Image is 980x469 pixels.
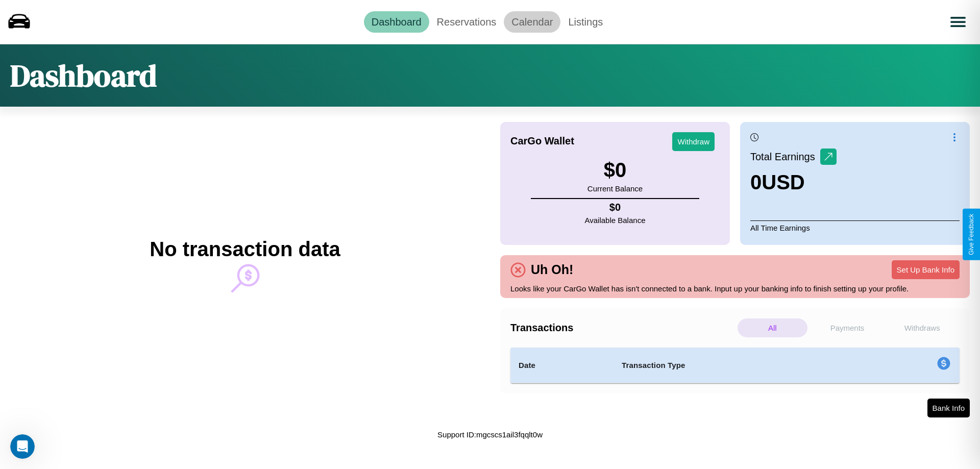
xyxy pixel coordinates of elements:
p: All [738,318,807,337]
button: Open menu [944,8,972,36]
button: Withdraw [672,132,715,151]
a: Listings [560,11,610,33]
h3: 0 USD [750,171,837,194]
p: Withdraws [887,318,957,337]
p: Looks like your CarGo Wallet has isn't connected to a bank. Input up your banking info to finish ... [510,282,960,295]
p: Available Balance [585,213,646,227]
iframe: Intercom live chat [10,434,35,459]
h4: Transactions [510,322,735,334]
h1: Dashboard [10,55,157,96]
h4: Transaction Type [622,359,853,372]
p: Payments [813,318,883,337]
p: Support ID: mgcscs1ail3fqqlt0w [437,428,543,441]
a: Calendar [504,11,560,33]
h4: Date [519,359,605,372]
a: Dashboard [364,11,429,33]
table: simple table [510,348,960,383]
a: Reservations [429,11,504,33]
div: Give Feedback [968,214,975,255]
button: Bank Info [927,399,970,417]
p: Total Earnings [750,147,820,166]
h3: $ 0 [587,159,643,182]
p: Current Balance [587,182,643,195]
h4: CarGo Wallet [510,135,574,147]
h4: Uh Oh! [526,262,578,277]
button: Set Up Bank Info [892,260,960,279]
p: All Time Earnings [750,220,960,235]
h2: No transaction data [150,238,340,261]
h4: $ 0 [585,202,646,213]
